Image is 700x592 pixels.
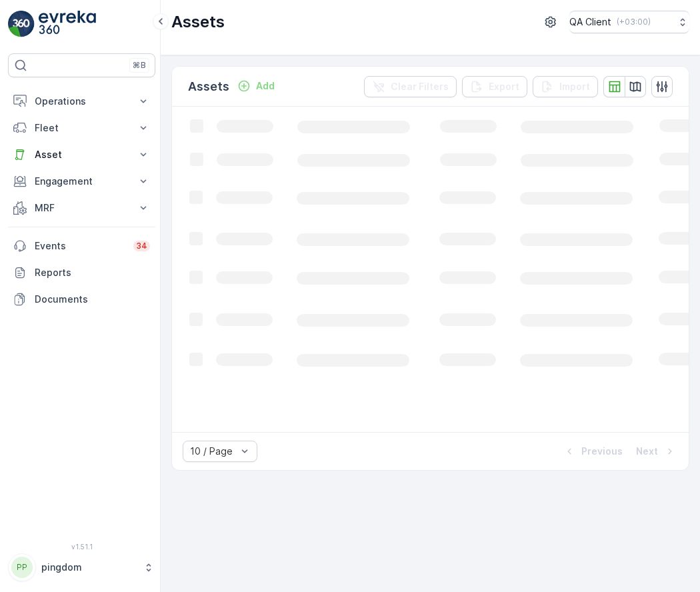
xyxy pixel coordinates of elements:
[35,121,129,135] p: Fleet
[489,80,519,93] p: Export
[171,11,225,33] p: Assets
[136,241,147,251] p: 34
[462,76,527,97] button: Export
[39,11,96,37] img: logo_light-DOdMpM7g.png
[8,543,155,551] span: v 1.51.1
[41,561,137,574] p: pingdom
[8,141,155,168] button: Asset
[8,233,155,259] a: Events34
[559,80,590,93] p: Import
[35,148,129,161] p: Asset
[8,168,155,195] button: Engagement
[636,445,658,458] p: Next
[35,266,150,279] p: Reports
[391,80,449,93] p: Clear Filters
[11,557,33,578] div: PP
[188,77,229,96] p: Assets
[35,175,129,188] p: Engagement
[8,286,155,313] a: Documents
[8,259,155,286] a: Reports
[8,195,155,221] button: MRF
[561,443,624,459] button: Previous
[35,293,150,306] p: Documents
[8,88,155,115] button: Operations
[8,11,35,37] img: logo
[8,115,155,141] button: Fleet
[232,78,280,94] button: Add
[133,60,146,71] p: ⌘B
[617,17,651,27] p: ( +03:00 )
[569,11,689,33] button: QA Client(+03:00)
[8,553,155,581] button: PPpingdom
[533,76,598,97] button: Import
[364,76,457,97] button: Clear Filters
[569,15,611,29] p: QA Client
[256,79,275,93] p: Add
[35,239,125,253] p: Events
[635,443,678,459] button: Next
[35,95,129,108] p: Operations
[581,445,623,458] p: Previous
[35,201,129,215] p: MRF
